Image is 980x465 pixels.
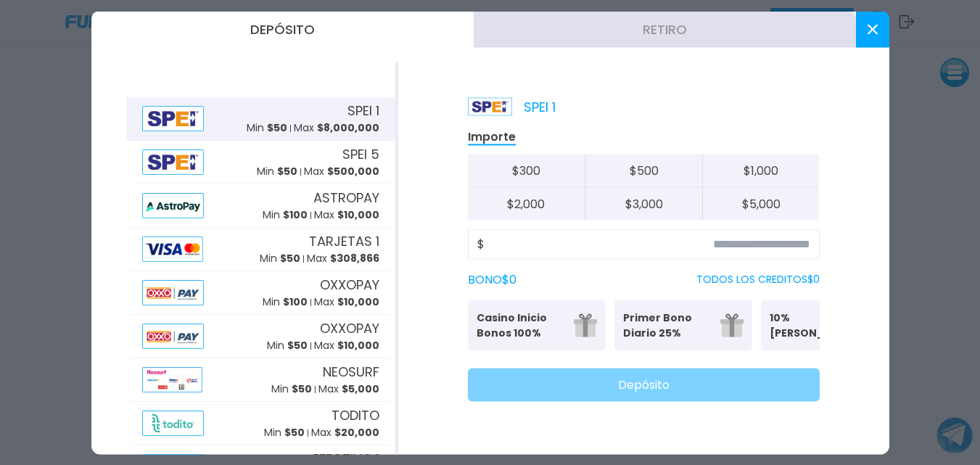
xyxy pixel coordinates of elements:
span: NEOSURF [323,362,379,382]
button: $500 [585,154,702,187]
button: $2,000 [468,187,585,220]
img: Alipay [142,192,205,218]
button: Primer Bono Diario 25% [614,300,752,350]
p: Min [260,251,300,266]
p: Min [263,295,308,310]
p: Min [263,207,308,223]
img: Alipay [142,366,202,392]
p: Max [311,425,379,440]
span: OXXOPAY [320,318,379,338]
p: Min [264,425,305,440]
img: Alipay [142,279,205,305]
span: $ [477,235,485,252]
span: $ 50 [287,338,308,353]
p: Min [257,164,297,179]
button: AlipayOXXOPAYMin $100Max $10,000 [126,271,395,314]
span: $ 308,866 [330,251,379,266]
img: Alipay [142,323,205,348]
span: $ 50 [277,164,297,178]
p: Max [294,120,379,136]
img: Alipay [142,410,205,435]
span: $ 50 [280,251,300,266]
span: $ 10,000 [337,207,379,222]
span: $ 10,000 [337,338,379,353]
p: Max [304,164,379,179]
img: Alipay [142,149,205,174]
span: TODITO [332,406,379,425]
button: $300 [468,154,585,187]
label: BONO $ 0 [468,271,516,288]
span: $ 50 [284,425,305,440]
p: Max [307,251,379,266]
button: Casino Inicio Bonos 100% [468,300,606,350]
p: 10% [PERSON_NAME] [770,310,858,340]
span: $ 50 [292,382,312,396]
span: OXXOPAY [320,275,379,295]
button: Depósito [91,11,474,47]
img: Alipay [142,236,203,261]
img: gift [720,313,744,337]
p: Max [314,207,379,223]
button: AlipayOXXOPAYMin $50Max $10,000 [126,314,395,358]
p: Max [318,382,379,397]
p: Max [314,295,379,310]
p: Min [247,120,287,136]
button: 10% [PERSON_NAME] [761,300,899,350]
button: AlipayTODITOMin $50Max $20,000 [126,401,395,445]
button: AlipayASTROPAYMin $100Max $10,000 [126,184,395,227]
button: AlipayNEOSURFMin $50Max $5,000 [126,358,395,401]
button: AlipaySPEI 5Min $50Max $500,000 [126,140,395,184]
button: AlipaySPEI 1Min $50Max $8,000,000 [126,96,395,140]
p: Min [271,382,312,397]
p: Max [314,338,379,353]
span: $ 50 [267,120,287,135]
button: $1,000 [702,154,820,187]
span: $ 500,000 [327,164,379,178]
span: $ 100 [283,207,308,222]
p: Casino Inicio Bonos 100% [477,310,565,340]
p: Min [267,338,308,353]
p: SPEI 1 [468,96,556,116]
img: gift [574,313,597,337]
span: $ 5,000 [342,382,379,396]
span: TARJETAS 1 [309,231,379,251]
span: $ 100 [283,295,308,309]
button: AlipayTARJETAS 1Min $50Max $308,866 [126,227,395,271]
p: Primer Bono Diario 25% [623,310,712,340]
button: $5,000 [702,187,820,220]
img: Platform Logo [468,97,512,115]
button: $3,000 [585,187,702,220]
span: SPEI 5 [342,144,379,164]
img: Alipay [142,105,205,131]
p: TODOS LOS CREDITOS $ 0 [696,272,820,287]
p: Importe [468,128,516,145]
button: Retiro [474,11,856,47]
span: $ 8,000,000 [317,120,379,135]
span: $ 10,000 [337,295,379,309]
button: Depósito [468,368,820,401]
span: ASTROPAY [313,188,379,207]
span: SPEI 1 [347,101,379,120]
span: $ 20,000 [334,425,379,440]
